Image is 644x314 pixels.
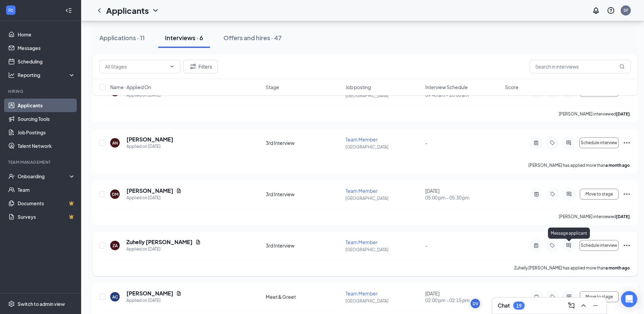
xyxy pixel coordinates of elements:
a: Messages [18,41,75,55]
div: 19 [516,303,522,309]
h5: [PERSON_NAME] [126,136,173,143]
span: Move to stage [586,294,613,299]
svg: Document [195,239,201,245]
div: Reporting [18,72,76,78]
span: Team Member [345,136,378,142]
span: Score [505,84,519,90]
svg: ActiveNote [532,243,540,248]
div: Hiring [8,88,74,94]
div: SF [623,7,628,13]
button: Schedule interview [579,240,619,251]
svg: Tag [548,243,556,248]
span: Schedule interview [581,243,617,248]
div: AN [112,140,118,146]
div: Interviews · 6 [165,33,203,42]
p: [PERSON_NAME] has applied more than . [528,162,631,168]
h3: Chat [498,302,510,309]
svg: QuestionInfo [607,6,615,15]
h5: [PERSON_NAME] [126,187,173,194]
div: Applications · 11 [99,33,145,42]
svg: UserCheck [8,173,15,180]
span: Team Member [345,239,378,245]
p: [GEOGRAPHIC_DATA] [345,195,421,201]
svg: WorkstreamLogo [7,7,14,14]
div: Applied on [DATE] [126,297,182,304]
div: [DATE] [425,187,501,201]
svg: MagnifyingGlass [619,64,625,69]
h5: [PERSON_NAME] [126,290,173,297]
span: Team Member [345,188,378,194]
svg: Document [176,291,182,296]
a: Team [18,183,75,197]
p: [PERSON_NAME] interviewed . [559,214,631,219]
div: DV [473,301,478,307]
svg: ActiveChat [565,191,573,197]
button: Filter Filters [183,60,218,73]
h1: Applicants [106,5,149,16]
div: Applied on [DATE] [126,194,182,201]
button: ChevronUp [578,300,589,311]
svg: Note [532,294,541,299]
div: ZA [113,243,118,248]
span: Job posting [345,84,371,90]
div: Open Intercom Messenger [621,291,637,307]
span: Schedule interview [581,140,617,145]
a: Job Postings [18,126,75,139]
svg: ActiveNote [532,140,540,146]
svg: ActiveChat [565,294,573,299]
span: Stage [266,84,279,90]
a: Sourcing Tools [18,112,75,126]
a: DocumentsCrown [18,197,75,210]
b: a month ago [605,163,630,168]
svg: Collapse [65,7,72,14]
svg: ActiveChat [565,140,573,146]
svg: Settings [8,300,15,307]
p: Zuhelly [PERSON_NAME] has applied more than . [514,265,631,271]
button: ComposeMessage [566,300,577,311]
div: Applied on [DATE] [126,143,173,150]
p: [GEOGRAPHIC_DATA] [345,298,421,304]
svg: ChevronUp [579,302,588,310]
svg: Ellipses [623,241,631,250]
div: [DATE] [425,290,501,304]
svg: ChevronDown [151,6,160,15]
a: Talent Network [18,139,75,153]
p: [PERSON_NAME] interviewed . [559,111,631,117]
svg: Document [176,188,182,193]
div: Team Management [8,159,74,165]
span: Team Member [345,290,378,296]
div: Switch to admin view [18,300,65,307]
a: SurveysCrown [18,210,75,224]
svg: ChevronLeft [95,6,103,15]
svg: Notifications [592,6,600,15]
button: Move to stage [580,291,619,302]
div: 3rd Interview [266,191,341,198]
svg: Tag [548,140,556,146]
div: Meet & Greet [266,293,341,300]
span: Interview Schedule [425,84,468,90]
svg: Tag [549,294,557,299]
button: Minimize [590,300,601,311]
b: [DATE] [616,111,630,116]
svg: ActiveChat [565,243,573,248]
a: Scheduling [18,55,75,68]
a: Home [18,28,75,41]
button: Move to stage [580,189,619,200]
span: - [425,242,428,248]
svg: Minimize [592,302,600,310]
b: [DATE] [616,214,630,219]
svg: Filter [189,62,197,71]
p: [GEOGRAPHIC_DATA] [345,247,421,253]
svg: ComposeMessage [567,302,575,310]
svg: Ellipses [623,139,631,147]
div: 3rd Interview [266,139,341,146]
span: 05:00 pm - 05:30 pm [425,194,501,201]
span: 02:00 pm - 02:15 pm [425,297,501,304]
svg: Ellipses [623,190,631,198]
svg: ActiveNote [532,191,541,197]
svg: Tag [549,191,557,197]
span: Move to stage [586,192,613,197]
svg: ChevronDown [169,64,175,69]
svg: Analysis [8,72,15,78]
